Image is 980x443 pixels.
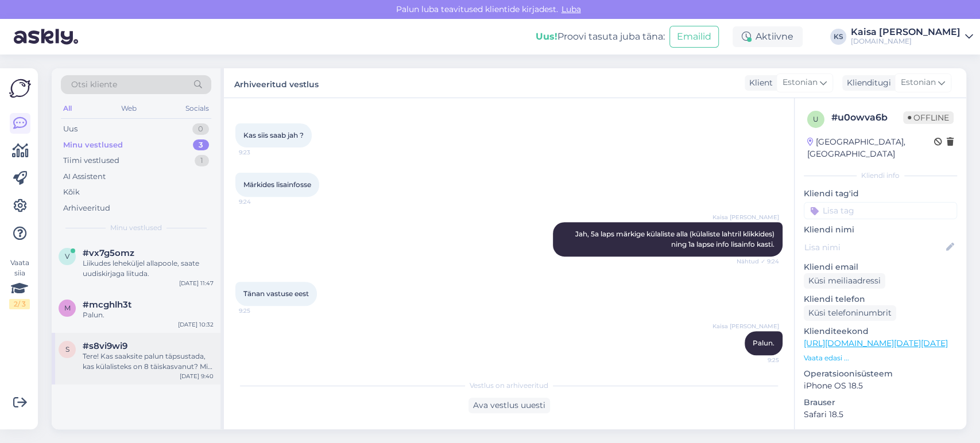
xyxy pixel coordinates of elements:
label: Arhiveeritud vestlus [234,75,319,91]
span: #mcghlh3t [83,300,131,310]
span: v [65,252,69,261]
p: Klienditeekond [804,325,957,337]
div: Liikudes leheküljel allapoole, saate uudiskirjaga liituda. [83,258,214,279]
p: iPhone OS 18.5 [804,380,957,392]
div: Socials [183,101,211,116]
div: Proovi tasuta juba täna: [536,30,665,44]
span: Tänan vastuse eest [243,289,309,298]
div: All [61,101,74,116]
p: Kliendi tag'id [804,188,957,200]
div: Kliendi info [804,170,957,181]
p: Brauser [804,397,957,409]
div: Klient [745,77,773,89]
span: #s8vi9wi9 [83,341,127,351]
div: Palun. [83,310,214,320]
p: Kliendi nimi [804,224,957,236]
a: Kaisa [PERSON_NAME][DOMAIN_NAME] [851,28,973,46]
div: Kõik [63,186,80,198]
div: Minu vestlused [63,139,123,151]
span: 9:25 [736,356,779,364]
p: Vaata edasi ... [804,353,957,363]
div: [DOMAIN_NAME] [851,37,960,46]
div: 0 [192,123,209,135]
span: Märkides lisainfosse [243,180,311,189]
span: 9:23 [239,148,282,157]
span: m [64,304,71,312]
span: Minu vestlused [110,223,162,233]
div: Arhiveeritud [63,203,110,214]
div: [DATE] 10:32 [178,320,214,329]
div: [GEOGRAPHIC_DATA], [GEOGRAPHIC_DATA] [807,136,934,160]
div: Ava vestlus uuesti [468,398,550,413]
div: Küsi meiliaadressi [804,273,885,289]
div: Küsi telefoninumbrit [804,305,896,321]
b: Uus! [536,31,557,42]
a: [URL][DOMAIN_NAME][DATE][DATE] [804,338,948,348]
div: Kaisa [PERSON_NAME] [851,28,960,37]
input: Lisa nimi [804,241,944,254]
button: Emailid [669,26,719,48]
div: # u0owva6b [831,111,903,125]
div: [DATE] 9:40 [180,372,214,380]
span: 9:24 [239,197,282,206]
span: Kaisa [PERSON_NAME] [712,213,779,222]
span: Vestlus on arhiveeritud [470,380,548,391]
div: Vaata siia [9,258,30,309]
span: Palun. [753,339,774,347]
span: s [65,345,69,353]
div: Klienditugi [842,77,891,89]
p: Kliendi email [804,261,957,273]
div: AI Assistent [63,171,106,182]
div: Tere! Kas saaksite palun täpsustada, kas külalisteks on 8 täiskasvanut? Mis kuupäevadel on soov p... [83,351,214,372]
span: Kas siis saab jah ? [243,131,304,139]
p: Operatsioonisüsteem [804,368,957,380]
p: Kliendi telefon [804,293,957,305]
div: Web [119,101,139,116]
span: u [813,115,819,123]
div: [DATE] 11:47 [179,279,214,287]
p: Safari 18.5 [804,409,957,421]
img: Askly Logo [9,77,31,99]
div: 3 [193,139,209,151]
div: Uus [63,123,78,135]
div: Aktiivne [733,26,803,47]
span: Estonian [783,76,818,89]
span: Kaisa [PERSON_NAME] [712,322,779,331]
span: Luba [558,4,584,14]
div: KS [830,29,846,45]
span: Estonian [901,76,936,89]
div: 2 / 3 [9,299,30,309]
span: Nähtud ✓ 9:24 [736,257,779,266]
div: 1 [195,155,209,166]
span: Jah, 5a laps märkige külaliste alla (külaliste lahtril klikkides) ning 1a lapse info lisainfo kasti. [575,230,776,248]
input: Lisa tag [804,202,957,219]
span: #vx7g5omz [83,248,134,258]
span: Otsi kliente [71,79,117,91]
span: Offline [903,111,954,124]
span: 9:25 [239,306,282,315]
div: Tiimi vestlused [63,155,119,166]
